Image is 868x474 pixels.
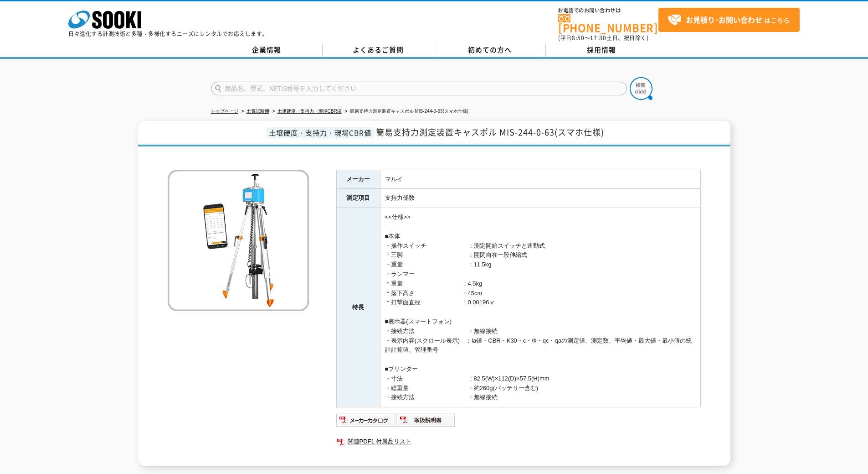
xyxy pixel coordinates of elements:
a: お見積り･お問い合わせはこちら [658,8,800,32]
a: 初めての方へ [434,43,546,57]
img: 簡易支持力測定装置キャスポル MIS-244-0-63(スマホ仕様) [168,170,309,311]
span: (平日 ～ 土日、祝日除く) [558,34,648,42]
a: 取扱説明書 [396,419,456,426]
strong: お見積り･お問い合わせ [686,14,762,25]
span: 8:50 [572,34,585,42]
img: 取扱説明書 [396,413,456,427]
a: 企業情報 [211,43,323,57]
th: メーカー [336,170,380,189]
input: 商品名、型式、NETIS番号を入力してください [211,82,627,95]
li: 簡易支持力測定装置キャスポル MIS-244-0-63(スマホ仕様) [343,107,469,116]
a: [PHONE_NUMBER] [558,14,658,33]
p: 日々進化する計測技術と多種・多様化するニーズにレンタルでお応えします。 [68,31,268,36]
a: 土質試験機 [247,109,269,114]
span: 簡易支持力測定装置キャスポル MIS-244-0-63(スマホ仕様) [376,126,604,138]
span: 土壌硬度・支持力・現場CBR値 [267,127,374,138]
td: <<仕様>> ■本体 ・操作スイッチ ：測定開始スイッチと連動式 ・三脚 ：開閉自在一段伸縮式 ・重量 ：11.5kg ・ランマー ＊重量 ：4.5kg ＊落下高さ ：45cm ＊打撃面直径 ：... [380,208,700,407]
a: 採用情報 [546,43,657,57]
span: はこちら [668,13,790,27]
span: お電話でのお問い合わせは [558,8,658,13]
th: 測定項目 [336,189,380,208]
span: 初めての方へ [468,45,512,55]
span: 17:30 [590,34,606,42]
a: よくあるご質問 [323,43,434,57]
a: メーカーカタログ [336,419,396,426]
img: メーカーカタログ [336,413,396,427]
td: 支持力係数 [380,189,700,208]
img: btn_search.png [630,77,652,100]
a: 関連PDF1 付属品リスト [336,436,701,448]
a: 土壌硬度・支持力・現場CBR値 [277,109,342,114]
a: トップページ [211,109,238,114]
td: マルイ [380,170,700,189]
th: 特長 [336,208,380,407]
